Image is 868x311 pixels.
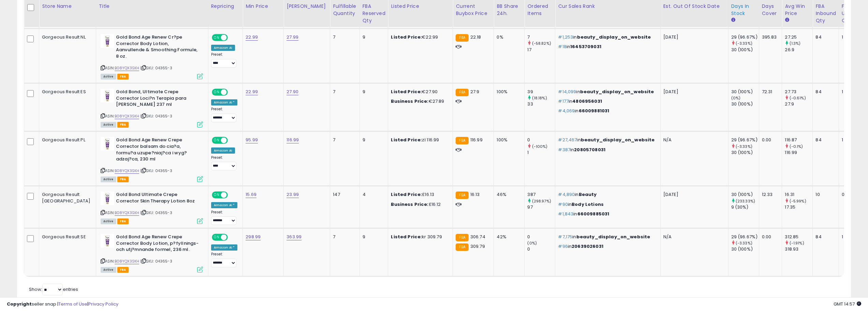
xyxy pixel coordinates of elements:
[391,137,447,143] div: zł 116.99
[815,89,834,95] div: 84
[286,88,298,95] a: 27.90
[101,34,114,48] img: 31Lz7XAwOeL._SL40_.jpg
[527,234,555,240] div: 0
[391,137,422,143] b: Listed Price:
[286,137,299,143] a: 116.99
[736,240,752,246] small: (-3.33%)
[527,150,555,156] div: 1
[731,34,759,40] div: 29 (96.67%)
[286,234,301,240] a: 363.99
[211,155,238,171] div: Preset:
[731,234,759,240] div: 29 (96.67%)
[212,192,221,198] span: ON
[363,34,383,40] div: 9
[762,192,777,198] div: 12.33
[790,95,806,101] small: (-0.61%)
[212,235,221,240] span: ON
[570,43,601,50] span: 16453709031
[211,147,235,154] div: Amazon AI
[140,65,172,71] span: | SKU: 04365-3
[211,107,238,122] div: Preset:
[558,108,655,114] p: in
[785,3,810,17] div: Avg Win Price
[211,52,238,68] div: Preset:
[391,34,447,40] div: €22.99
[577,34,651,40] span: beauty_display_on_website
[577,211,609,217] span: 66009885031
[211,252,238,267] div: Preset:
[558,234,572,240] span: #7,175
[101,234,114,248] img: 31Lz7XAwOeL._SL40_.jpg
[790,41,801,46] small: (1.3%)
[391,88,422,95] b: Listed Price:
[579,108,609,114] span: 66009881031
[7,301,32,307] strong: Copyright
[790,240,804,246] small: (-1.91%)
[246,88,258,95] a: 22.99
[762,137,777,143] div: 0.00
[815,192,834,198] div: 10
[101,137,114,151] img: 31Lz7XAwOeL._SL40_.jpg
[211,210,238,225] div: Preset:
[391,34,422,40] b: Listed Price:
[558,234,655,240] p: in
[581,137,655,143] span: beauty_display_on_website
[101,34,203,79] div: ASIN:
[391,201,447,208] div: £16.12
[731,3,756,17] div: Days In Stock
[391,98,428,104] b: Business Price:
[527,101,555,107] div: 33
[785,137,812,143] div: 116.87
[572,243,603,250] span: 20639026031
[785,101,812,107] div: 27.9
[532,198,551,204] small: (298.97%)
[762,89,777,95] div: 72.31
[226,192,237,198] span: OFF
[7,301,118,308] div: seller snap | |
[790,144,803,149] small: (-0.1%)
[101,176,116,182] span: All listings currently available for purchase on Amazon
[558,98,655,104] p: in
[212,89,221,95] span: ON
[527,47,555,53] div: 17
[140,113,172,119] span: | SKU: 04365-3
[558,192,655,198] p: in
[790,198,806,204] small: (-5.99%)
[815,34,834,40] div: 84
[101,89,203,127] div: ASIN:
[456,34,468,42] small: FBA
[333,34,354,40] div: 7
[815,234,834,240] div: 84
[333,234,354,240] div: 7
[558,201,568,208] span: #90
[99,3,205,10] div: Title
[532,95,547,101] small: (18.18%)
[558,243,568,250] span: #96
[470,88,480,95] span: 27.9
[212,138,221,143] span: ON
[391,98,447,104] div: €27.89
[558,211,655,217] p: in
[116,34,199,61] b: Gold Bond Age Renew Cr?pe Corrector Body Lotion, Aanvullende & Smoothing Formule, 8 oz.
[42,3,93,10] div: Store Name
[42,234,91,240] div: Gorgeous Result SE
[211,3,240,10] div: Repricing
[116,234,199,255] b: Gold Bond Age Renew Crepe Corrector Body Lotion, p?fyllnings- och utj?mnande formel, 236 ml.
[42,89,91,95] div: Gorgeous Result ES
[115,113,139,119] a: B08YQX3SKH
[391,201,428,208] b: Business Price:
[470,34,481,40] span: 22.18
[246,3,281,10] div: Min Price
[246,34,258,41] a: 22.99
[456,3,491,17] div: Current Buybox Price
[558,146,570,153] span: #387
[101,192,203,223] div: ASIN:
[532,144,548,149] small: (-100%)
[558,191,575,198] span: #4,890
[88,301,118,307] a: Privacy Policy
[226,35,237,41] span: OFF
[842,3,867,24] div: FBA Unsellable Qty
[731,101,759,107] div: 30 (100%)
[101,267,116,273] span: All listings currently available for purchase on Amazon
[762,234,777,240] div: 0.00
